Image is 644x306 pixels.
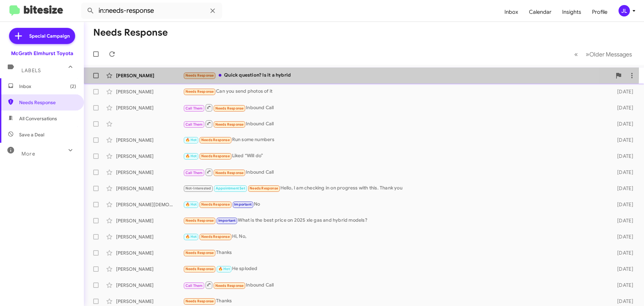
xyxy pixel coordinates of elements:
div: Can you send photos of it [183,88,606,95]
button: Previous [570,47,582,61]
span: Needs Response [215,106,244,111]
button: Next [582,47,636,61]
a: Special Campaign [9,28,75,44]
span: Needs Response [185,299,214,303]
div: [PERSON_NAME] [116,104,183,111]
div: [DATE] [606,282,639,289]
div: [PERSON_NAME] [116,298,183,305]
span: Needs Response [201,154,230,158]
div: Domain Overview [25,40,60,44]
div: Hi, No, [183,233,606,241]
span: Labels [21,68,41,74]
div: [PERSON_NAME] [116,137,183,143]
div: What is the best price on 2025 xle gas and hybrid models? [183,217,606,224]
span: All Conversations [19,115,57,122]
div: [DATE] [606,233,639,240]
div: Inbound Call [183,120,606,128]
div: [PERSON_NAME] [116,169,183,176]
a: Profile [587,2,613,22]
div: Quick question? Is it a hybrid [183,72,612,79]
div: [DATE] [606,88,639,95]
span: Needs Response [185,218,214,223]
img: logo_orange.svg [11,11,16,16]
div: Thanks [183,249,606,257]
div: [DATE] [606,153,639,160]
div: [DATE] [606,104,639,111]
a: Insights [557,2,587,22]
span: Needs Response [201,202,230,207]
h1: Needs Response [93,27,168,38]
span: Needs Response [201,138,230,142]
span: 🔥 Hot [185,234,197,239]
div: [DATE] [606,121,639,127]
div: Inbound Call [183,168,606,176]
span: Needs Response [250,186,278,190]
a: Calendar [524,2,557,22]
span: Inbox [19,83,76,90]
span: More [21,151,35,157]
div: [DATE] [606,169,639,176]
span: Needs Response [201,234,230,239]
div: Thanks [183,297,606,305]
div: [PERSON_NAME] [116,250,183,256]
span: Needs Response [215,171,244,175]
span: Needs Response [215,122,244,127]
div: Run some numbers [183,136,606,144]
div: Liked “Will do” [183,152,606,160]
div: No [183,201,606,208]
span: Needs Response [185,267,214,271]
div: [PERSON_NAME] [116,217,183,224]
span: Needs Response [185,251,214,255]
div: Domain: [DOMAIN_NAME] [17,17,74,23]
span: Appointment Set [216,186,245,190]
div: [PERSON_NAME] [116,233,183,240]
div: [PERSON_NAME] [116,282,183,289]
div: [PERSON_NAME] [116,88,183,95]
div: Hello, I am checking in on progress with this. Thank you [183,184,606,192]
div: JL [619,5,630,16]
div: [PERSON_NAME][DEMOGRAPHIC_DATA] [116,201,183,208]
span: Needs Response [185,89,214,94]
div: [PERSON_NAME] [116,72,183,79]
div: [DATE] [606,137,639,143]
div: Keywords by Traffic [74,40,113,44]
div: [DATE] [606,185,639,192]
span: 🔥 Hot [185,154,197,158]
span: Save a Deal [19,131,44,138]
img: tab_domain_overview_orange.svg [18,39,23,44]
div: v 4.0.25 [19,11,33,16]
span: Call Them [185,171,203,175]
span: Important [218,218,236,223]
div: [DATE] [606,201,639,208]
div: [PERSON_NAME] [116,266,183,272]
span: Special Campaign [29,33,70,39]
span: 🔥 Hot [185,202,197,207]
div: Inbound Call [183,103,606,112]
span: (2) [70,83,76,90]
img: website_grey.svg [11,17,16,23]
span: « [574,50,578,58]
span: » [586,50,589,58]
div: [PERSON_NAME] [116,153,183,160]
span: 🔥 Hot [218,267,230,271]
div: [DATE] [606,266,639,272]
input: Search [81,3,222,19]
div: Inbound Call [183,281,606,289]
nav: Page navigation example [571,47,636,61]
div: [DATE] [606,250,639,256]
button: JL [613,5,637,16]
span: Important [234,202,252,207]
div: [DATE] [606,298,639,305]
span: Needs Response [19,99,76,106]
span: Not-Interested [185,186,211,190]
span: Call Them [185,283,203,288]
div: [DATE] [606,217,639,224]
span: Call Them [185,106,203,111]
a: Inbox [499,2,524,22]
span: Needs Response [215,283,244,288]
span: 🔥 Hot [185,138,197,142]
